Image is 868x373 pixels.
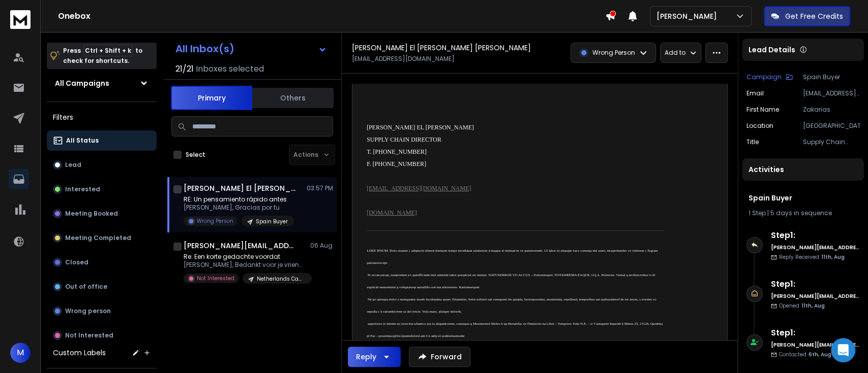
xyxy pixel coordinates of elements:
[831,338,855,362] div: Open Intercom Messenger
[801,302,825,310] span: 11th, Aug
[184,261,306,269] p: [PERSON_NAME], Bedankt voor je vriendelijke
[356,352,376,362] div: Reply
[821,253,845,261] span: 11th, Aug
[184,241,295,251] h1: [PERSON_NAME][EMAIL_ADDRESS][PERSON_NAME][DOMAIN_NAME]
[771,229,860,242] h6: Step 1 :
[83,45,133,56] span: Ctrl + Shift + k
[65,185,100,193] p: Interested
[10,343,31,363] button: M
[47,204,157,224] button: Meeting Booked
[746,106,779,114] p: First Name
[47,277,157,297] button: Out of office
[367,185,471,192] a: [EMAIL_ADDRESS][DOMAIN_NAME]
[665,49,685,57] p: Add to
[749,209,766,217] span: 1 Step
[771,292,860,300] h6: [PERSON_NAME][EMAIL_ADDRESS][PERSON_NAME][DOMAIN_NAME]
[656,11,721,21] p: [PERSON_NAME]
[746,73,793,81] button: Campaign
[65,210,118,218] p: Meeting Booked
[348,347,401,367] button: Reply
[47,228,157,248] button: Meeting Completed
[197,275,234,282] p: Not Interested
[367,124,474,216] font: [PERSON_NAME] EL [PERSON_NAME] SUPPLY CHAIN DIRECTOR T. [PHONE_NUMBER] F. [PHONE_NUMBER]
[746,138,759,146] p: title
[47,325,157,346] button: Not Interested
[770,209,832,217] span: 5 days in sequence
[186,151,205,159] label: Select
[252,87,334,109] button: Others
[184,204,294,212] p: [PERSON_NAME], Gracias por tu
[63,46,142,66] p: Press to check for shortcuts.
[779,302,825,310] p: Opened
[53,348,106,358] h3: Custom Labels
[196,63,264,75] h3: Inboxes selected
[47,110,157,124] h3: Filters
[66,137,99,145] p: All Status
[779,351,831,358] p: Contacted
[785,11,843,21] p: Get Free Credits
[47,73,157,93] button: All Campaigns
[803,89,860,97] p: [EMAIL_ADDRESS][DOMAIN_NAME]
[175,44,234,54] h1: All Inbox(s)
[746,89,764,97] p: Email
[771,327,860,339] h6: Step 1 :
[352,55,455,63] p: [EMAIL_ADDRESS][DOMAIN_NAME]
[592,49,635,57] p: Wrong Person
[771,341,860,349] h6: [PERSON_NAME][EMAIL_ADDRESS][PERSON_NAME][DOMAIN_NAME]
[47,130,157,151] button: All Status
[803,106,860,114] p: Zakarias
[809,351,831,358] span: 6th, Aug
[749,209,858,217] div: |
[65,161,81,169] p: Lead
[167,39,335,59] button: All Inbox(s)
[771,278,860,290] h6: Step 1 :
[58,10,605,22] h1: Onebox
[746,73,782,81] p: Campaign
[184,183,295,193] h1: [PERSON_NAME] El [PERSON_NAME] [PERSON_NAME]
[779,253,845,261] p: Reply Received
[803,138,860,146] p: Supply Chain Director en Encuentromoda
[47,179,157,199] button: Interested
[771,244,860,251] h6: [PERSON_NAME][EMAIL_ADDRESS][PERSON_NAME][DOMAIN_NAME]
[171,86,252,110] button: Primary
[310,242,333,250] p: 06 Aug
[749,45,795,55] p: Lead Details
[803,73,860,81] p: Spain Buyer
[10,10,31,29] img: logo
[65,234,131,242] p: Meeting Completed
[352,43,531,53] h1: [PERSON_NAME] El [PERSON_NAME] [PERSON_NAME]
[175,63,194,75] span: 21 / 21
[184,195,294,204] p: RE: Un pensamiento rápido antes
[257,275,306,283] p: Netherlands Campaign
[803,122,860,130] p: [GEOGRAPHIC_DATA]
[184,253,306,261] p: Re: Een korte gedachte voordat
[47,301,157,321] button: Wrong person
[197,217,233,225] p: Wrong Person
[764,6,850,26] button: Get Free Credits
[742,158,864,181] div: Activities
[65,307,111,315] p: Wrong person
[47,252,157,273] button: Closed
[256,218,288,225] p: Spain Buyer
[749,193,858,203] h1: Spain Buyer
[47,155,157,175] button: Lead
[307,184,333,192] p: 03:57 PM
[746,122,773,130] p: location
[65,283,107,291] p: Out of office
[367,209,417,216] a: [DOMAIN_NAME]
[65,331,113,340] p: Not Interested
[409,347,470,367] button: Forward
[55,78,109,88] h1: All Campaigns
[65,258,88,266] p: Closed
